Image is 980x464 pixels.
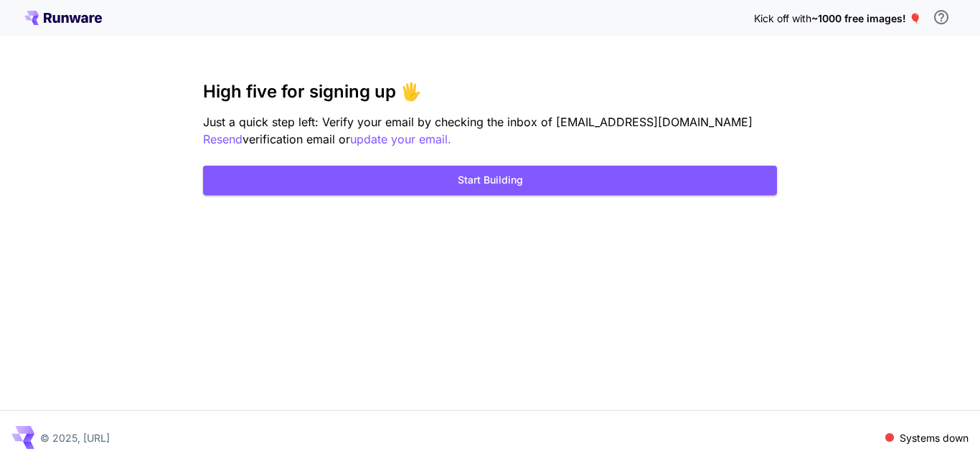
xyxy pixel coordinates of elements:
span: Just a quick step left: Verify your email by checking the inbox of [EMAIL_ADDRESS][DOMAIN_NAME] [203,115,753,129]
button: Resend [203,131,242,148]
p: Systems down [900,430,969,445]
span: verification email or [242,132,350,146]
button: update your email. [350,131,451,148]
span: ~1000 free images! 🎈 [811,12,921,24]
span: Kick off with [754,12,811,24]
h3: High five for signing up 🖐️ [203,82,777,102]
button: Start Building [203,166,777,195]
button: In order to qualify for free credit, you need to sign up with a business email address and click ... [927,3,956,32]
p: © 2025, [URL] [40,430,110,445]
